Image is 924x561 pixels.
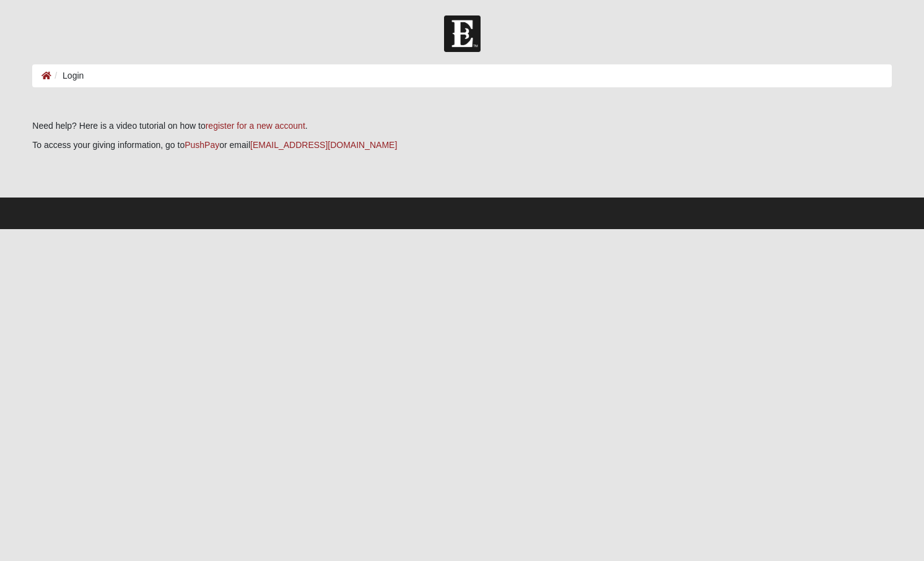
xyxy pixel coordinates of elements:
img: Church of Eleven22 Logo [444,15,481,52]
a: PushPay [185,140,219,150]
li: Login [51,69,84,82]
a: [EMAIL_ADDRESS][DOMAIN_NAME] [250,140,397,150]
p: To access your giving information, go to or email [32,139,891,152]
a: register for a new account [206,121,305,131]
p: Need help? Here is a video tutorial on how to . [32,120,891,133]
